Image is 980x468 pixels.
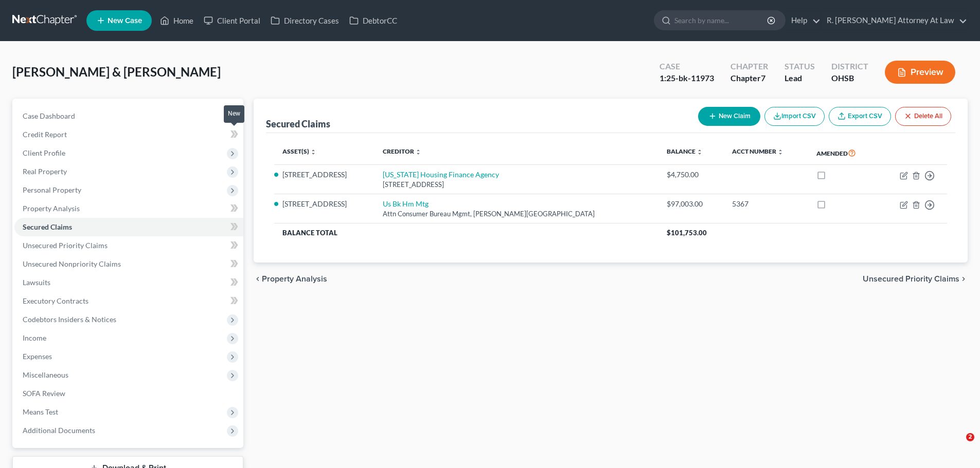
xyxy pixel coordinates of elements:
a: Balance unfold_more [667,147,703,155]
a: Executory Contracts [14,292,243,310]
button: Preview [885,61,955,84]
span: Secured Claims [23,222,72,231]
a: R. [PERSON_NAME] Attorney At Law [822,11,967,30]
div: Case [660,61,714,72]
div: District [831,61,868,72]
span: Income [23,333,46,342]
a: Us Bk Hm Mtg [383,199,429,208]
span: SOFA Review [23,389,65,398]
a: Asset(s) unfold_more [282,147,316,155]
span: 2 [966,433,974,441]
span: $101,753.00 [667,229,707,237]
a: Unsecured Nonpriority Claims [14,255,243,273]
i: chevron_right [959,275,968,283]
i: unfold_more [310,149,316,155]
span: Property Analysis [23,204,80,213]
div: Chapter [730,72,768,84]
span: Client Profile [23,148,65,157]
a: Acct Number unfold_more [732,147,783,155]
div: Attn Consumer Bureau Mgmt, [PERSON_NAME][GEOGRAPHIC_DATA] [383,209,650,219]
div: 5367 [732,199,800,209]
span: Executory Contracts [23,296,88,305]
i: chevron_left [254,275,262,283]
span: Unsecured Priority Claims [863,275,959,283]
button: chevron_left Property Analysis [254,275,327,283]
button: New Claim [698,107,760,126]
a: Export CSV [829,107,891,126]
div: $97,003.00 [667,199,716,209]
button: Unsecured Priority Claims chevron_right [863,275,968,283]
a: Credit Report [14,125,243,144]
i: unfold_more [697,149,703,155]
th: Amended [808,141,878,165]
a: Creditor unfold_more [383,147,421,155]
a: DebtorCC [344,11,402,30]
div: New [224,105,244,122]
i: unfold_more [777,149,783,155]
div: $4,750.00 [667,170,716,180]
a: Unsecured Priority Claims [14,236,243,255]
button: Import CSV [764,107,825,126]
span: New Case [108,17,142,25]
span: Unsecured Nonpriority Claims [23,259,121,268]
div: Lead [785,72,815,84]
span: Unsecured Priority Claims [23,241,108,250]
span: Lawsuits [23,278,50,287]
span: Expenses [23,352,52,361]
button: Delete All [895,107,951,126]
span: Credit Report [23,130,67,139]
div: OHSB [831,72,868,84]
a: Case Dashboard [14,107,243,125]
span: [PERSON_NAME] & [PERSON_NAME] [12,64,221,79]
a: Property Analysis [14,199,243,218]
span: Codebtors Insiders & Notices [23,315,116,324]
i: unfold_more [415,149,421,155]
div: Status [785,61,815,72]
div: Secured Claims [266,118,330,130]
a: Client Portal [199,11,265,30]
li: [STREET_ADDRESS] [282,199,366,209]
a: SOFA Review [14,384,243,403]
li: [STREET_ADDRESS] [282,170,366,180]
a: Home [155,11,199,30]
div: [STREET_ADDRESS] [383,180,650,190]
th: Balance Total [274,223,658,242]
a: Secured Claims [14,218,243,236]
span: Additional Documents [23,426,95,435]
span: Means Test [23,407,58,416]
a: Help [786,11,821,30]
a: [US_STATE] Housing Finance Agency [383,170,499,179]
input: Search by name... [674,11,769,30]
iframe: Intercom live chat [945,433,970,458]
a: Lawsuits [14,273,243,292]
span: Property Analysis [262,275,327,283]
a: Directory Cases [265,11,344,30]
span: 7 [761,73,765,83]
span: Real Property [23,167,67,176]
div: Chapter [730,61,768,72]
span: Case Dashboard [23,111,75,120]
span: Miscellaneous [23,370,68,379]
span: Personal Property [23,185,81,194]
div: 1:25-bk-11973 [660,72,714,84]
